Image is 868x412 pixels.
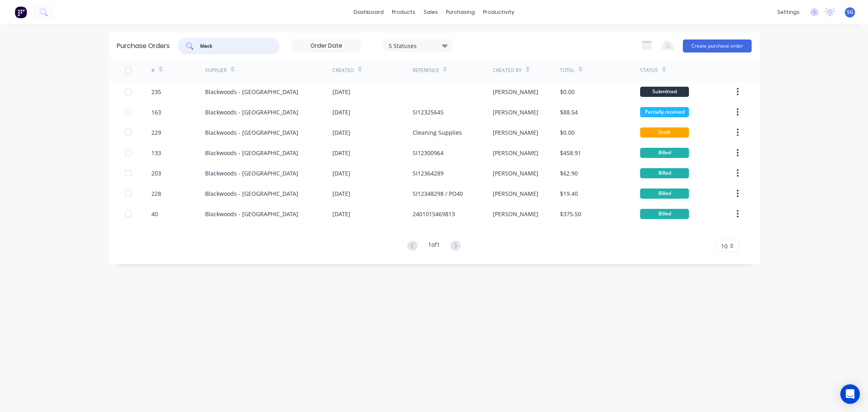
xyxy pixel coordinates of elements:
[117,41,170,51] div: Purchase Orders
[560,128,575,137] div: $0.00
[413,128,462,137] div: Cleaning Supplies
[332,149,350,157] div: [DATE]
[151,67,155,74] div: #
[205,128,298,137] div: Blackwoods - [GEOGRAPHIC_DATA]
[332,128,350,137] div: [DATE]
[205,149,298,157] div: Blackwoods - [GEOGRAPHIC_DATA]
[413,169,444,178] div: SI12364289
[332,210,350,218] div: [DATE]
[199,42,267,50] input: Search purchase orders...
[15,6,27,18] img: Factory
[493,108,538,116] div: [PERSON_NAME]
[493,128,538,137] div: [PERSON_NAME]
[332,189,350,198] div: [DATE]
[493,149,538,157] div: [PERSON_NAME]
[640,168,689,178] div: Billed
[292,40,361,52] input: Order Date
[721,242,728,250] span: 10
[205,210,298,218] div: Blackwoods - [GEOGRAPHIC_DATA]
[560,210,581,218] div: $375.50
[640,107,689,117] div: Partially received
[493,169,538,178] div: [PERSON_NAME]
[479,6,518,18] div: productivity
[428,240,440,252] div: 1 of 1
[205,67,227,74] div: Supplier
[840,384,860,404] div: Open Intercom Messenger
[847,9,853,16] span: SG
[640,67,658,74] div: Status
[413,210,455,218] div: 2401015469813
[151,169,161,178] div: 203
[560,88,575,96] div: $0.00
[640,127,689,138] div: Draft
[493,189,538,198] div: [PERSON_NAME]
[151,128,161,137] div: 229
[389,41,447,50] div: 5 Statuses
[560,169,578,178] div: $62.90
[413,67,439,74] div: Reference
[560,149,581,157] div: $458.91
[205,169,298,178] div: Blackwoods - [GEOGRAPHIC_DATA]
[640,148,689,158] div: Billed
[493,67,522,74] div: Created By
[420,6,442,18] div: sales
[413,189,463,198] div: SI12348298 / PO40
[332,88,350,96] div: [DATE]
[151,88,161,96] div: 235
[773,6,804,18] div: settings
[413,108,444,116] div: SI12325645
[151,149,161,157] div: 133
[493,88,538,96] div: [PERSON_NAME]
[560,108,578,116] div: $88.54
[205,108,298,116] div: Blackwoods - [GEOGRAPHIC_DATA]
[683,39,752,53] button: Create purchase order
[640,209,689,219] div: Billed
[388,6,420,18] div: products
[332,108,350,116] div: [DATE]
[151,210,158,218] div: 40
[560,67,575,74] div: Total
[151,189,161,198] div: 228
[205,189,298,198] div: Blackwoods - [GEOGRAPHIC_DATA]
[560,189,578,198] div: $19.40
[332,169,350,178] div: [DATE]
[350,6,388,18] a: dashboard
[640,87,689,97] div: Submitted
[151,108,161,116] div: 163
[640,188,689,199] div: Billed
[442,6,479,18] div: purchasing
[413,149,444,157] div: SI12300964
[493,210,538,218] div: [PERSON_NAME]
[205,88,298,96] div: Blackwoods - [GEOGRAPHIC_DATA]
[332,67,354,74] div: Created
